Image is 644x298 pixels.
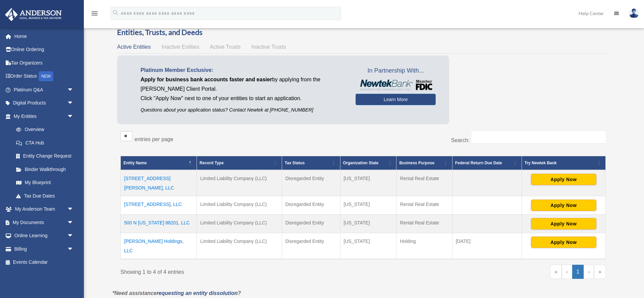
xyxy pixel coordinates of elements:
a: Online Learningarrow_drop_down [5,229,84,243]
a: CTA Hub [9,136,80,150]
td: Disregarded Entity [282,214,340,233]
a: Learn More [356,94,436,105]
a: Platinum Q&Aarrow_drop_down [5,83,84,96]
em: *Need assistance ? [112,290,241,296]
td: Rental Real Estate [396,196,452,214]
a: Previous [562,265,572,279]
th: Business Purpose: Activate to sort [396,156,452,170]
a: Online Ordering [5,43,84,56]
img: Anderson Advisors Platinum Portal [3,8,64,21]
td: Limited Liability Company (LLC) [197,233,282,259]
button: Apply Now [531,237,596,248]
a: My Blueprint [9,176,80,189]
div: Try Newtek Bank [525,159,595,167]
label: entries per page [135,136,173,142]
td: [US_STATE] [340,196,396,214]
th: Entity Name: Activate to invert sorting [121,156,197,170]
span: Federal Return Due Date [455,161,502,165]
td: Limited Liability Company (LLC) [197,170,282,196]
td: Disregarded Entity [282,170,340,196]
a: Binder Walkthrough [9,163,80,176]
span: Active Trusts [210,44,241,50]
td: [DATE] [452,233,522,259]
span: Inactive Trusts [252,44,286,50]
span: arrow_drop_down [67,96,80,110]
a: requesting an entity dissolution [157,290,238,296]
td: [PERSON_NAME] Holdings, LLC [121,233,197,259]
span: arrow_drop_down [67,203,80,216]
th: Try Newtek Bank : Activate to sort [522,156,605,170]
td: Limited Liability Company (LLC) [197,196,282,214]
a: Digital Productsarrow_drop_down [5,96,84,110]
span: arrow_drop_down [67,229,80,243]
a: Tax Due Dates [9,189,80,203]
span: Business Purpose [399,161,434,165]
a: My Documentsarrow_drop_down [5,216,84,229]
button: Apply Now [531,218,596,229]
i: search [112,9,119,16]
p: Click "Apply Now" next to one of your entities to start an application. [141,94,345,103]
span: arrow_drop_down [67,110,80,123]
span: Tax Status [285,161,305,165]
a: Overview [9,123,77,136]
a: Home [5,30,84,43]
span: In Partnership With... [356,66,436,76]
td: Rental Real Estate [396,214,452,233]
td: Limited Liability Company (LLC) [197,214,282,233]
span: arrow_drop_down [67,242,80,256]
img: User Pic [629,8,639,18]
th: Tax Status: Activate to sort [282,156,340,170]
td: Disregarded Entity [282,233,340,259]
a: My Anderson Teamarrow_drop_down [5,203,84,216]
h3: Entities, Trusts, and Deeds [117,27,609,38]
a: First [550,265,562,279]
p: Platinum Member Exclusive: [141,66,345,75]
td: Holding [396,233,452,259]
span: Active Entities [117,44,151,50]
a: Order StatusNEW [5,70,84,83]
a: Entity Change Request [9,150,80,163]
p: by applying from the [PERSON_NAME] Client Portal. [141,75,345,94]
td: Rental Real Estate [396,170,452,196]
th: Record Type: Activate to sort [197,156,282,170]
th: Federal Return Due Date: Activate to sort [452,156,522,170]
a: 1 [572,265,584,279]
td: [US_STATE] [340,233,396,259]
a: Tax Organizers [5,56,84,70]
p: Questions about your application status? Contact Newtek at [PHONE_NUMBER] [141,106,345,114]
td: Disregarded Entity [282,196,340,214]
span: Apply for business bank accounts faster and easier [141,77,272,82]
span: Record Type [200,161,224,165]
td: [US_STATE] [340,170,396,196]
a: Events Calendar [5,256,84,269]
td: 500 N [US_STATE] 88201, LLC [121,214,197,233]
button: Apply Now [531,174,596,185]
td: [STREET_ADDRESS], LLC [121,196,197,214]
span: arrow_drop_down [67,216,80,229]
label: Search: [451,137,470,143]
button: Apply Now [531,200,596,211]
div: Showing 1 to 4 of 4 entries [120,265,358,277]
a: My Entitiesarrow_drop_down [5,110,80,123]
span: arrow_drop_down [67,83,80,97]
a: menu [91,12,99,17]
th: Organization State: Activate to sort [340,156,396,170]
i: menu [91,9,99,17]
span: Organization State [343,161,379,165]
span: Entity Name [123,161,147,165]
td: [US_STATE] [340,214,396,233]
div: NEW [39,71,53,81]
td: [STREET_ADDRESS][PERSON_NAME], LLC [121,170,197,196]
span: Inactive Entities [162,44,199,50]
a: Billingarrow_drop_down [5,242,84,256]
img: NewtekBankLogoSM.png [359,80,432,90]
